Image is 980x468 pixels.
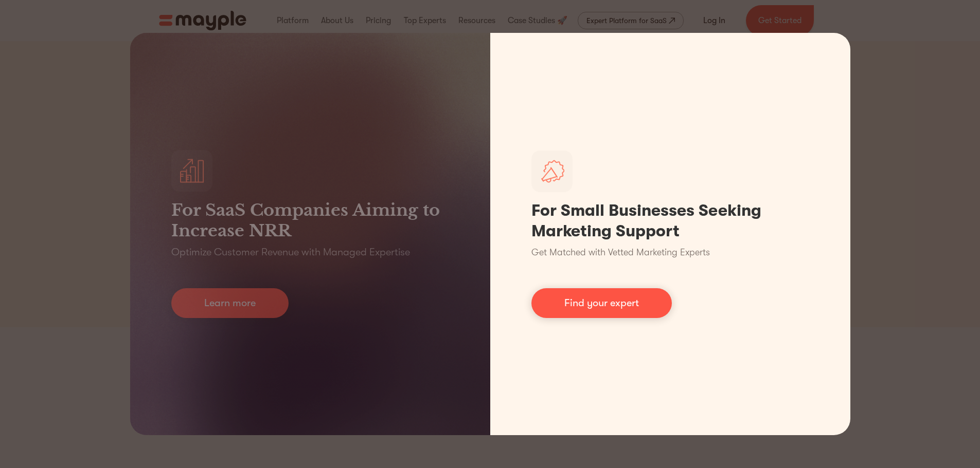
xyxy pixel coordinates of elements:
[531,288,672,318] a: Find your expert
[171,245,410,259] p: Optimize Customer Revenue with Managed Expertise
[531,246,710,259] p: Get Matched with Vetted Marketing Experts
[531,200,809,241] h1: For Small Businesses Seeking Marketing Support
[171,200,449,241] h3: For SaaS Companies Aiming to Increase NRR
[171,288,289,318] a: Learn more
